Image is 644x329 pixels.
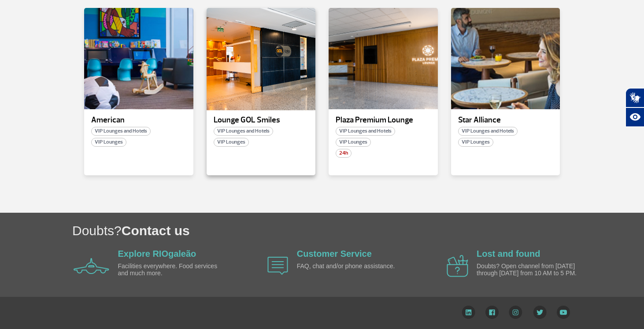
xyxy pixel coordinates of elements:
span: VIP Lounges [91,138,126,147]
img: Facebook [485,306,499,319]
span: VIP Lounges [336,138,371,147]
span: VIP Lounges [214,138,249,147]
img: LinkedIn [462,306,475,319]
img: airplane icon [267,257,288,275]
span: VIP Lounges and Hotels [458,127,518,136]
img: YouTube [557,306,570,319]
span: VIP Lounges and Hotels [214,127,273,136]
p: Plaza Premium Lounge [336,116,431,125]
p: Facilities everywhere. Food services and much more. [118,263,219,277]
p: Doubts? Open channel from [DATE] through [DATE] from 10 AM to 5 PM. [477,263,578,277]
h1: Doubts? [72,222,644,240]
span: VIP Lounges [458,138,493,147]
p: Lounge GOL Smiles [214,116,309,125]
a: Customer Service [297,249,372,259]
img: airplane icon [74,258,109,274]
button: Abrir recursos assistivos. [625,107,644,127]
img: airplane icon [447,255,468,277]
span: VIP Lounges and Hotels [91,127,151,136]
span: Contact us [122,223,190,238]
a: Explore RIOgaleão [118,249,196,259]
span: 24h [336,149,352,158]
p: Star Alliance [458,116,553,125]
span: VIP Lounges and Hotels [336,127,395,136]
img: Instagram [509,306,522,319]
div: Plugin de acessibilidade da Hand Talk. [625,88,644,127]
a: Lost and found [477,249,540,259]
img: Twitter [533,306,547,319]
p: American [91,116,186,125]
p: FAQ, chat and/or phone assistance. [297,263,398,270]
button: Abrir tradutor de língua de sinais. [625,88,644,107]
